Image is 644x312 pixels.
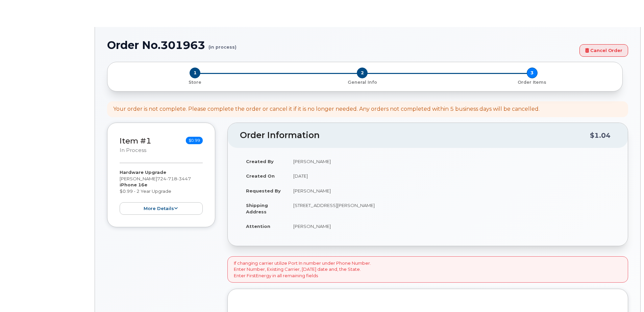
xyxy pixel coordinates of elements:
td: [DATE] [287,168,616,183]
strong: Hardware Upgrade [120,170,166,175]
strong: Requested By [246,188,281,193]
div: $1.04 [590,129,611,142]
a: Cancel Order [579,44,628,57]
small: (in process) [208,39,237,50]
span: 3447 [177,176,191,181]
td: [PERSON_NAME] [287,183,616,198]
td: [PERSON_NAME] [287,154,616,169]
td: [PERSON_NAME] [287,219,616,234]
button: more details [120,202,203,215]
a: Item #1 [120,136,151,146]
a: 1 Store [113,78,277,85]
h1: Order No.301963 [107,39,576,51]
td: [STREET_ADDRESS][PERSON_NAME] [287,198,616,219]
span: 1 [190,68,200,78]
strong: Created By [246,159,274,164]
strong: Attention [246,224,270,229]
p: If changing carrier utilize Port In number under Phone Number. Enter Number, Existing Carrier, [D... [234,260,371,279]
div: Your order is not complete. Please complete the order or cancel it if it is no longer needed. Any... [113,105,540,113]
h2: Order Information [240,131,590,140]
div: [PERSON_NAME] $0.99 - 2 Year Upgrade [120,169,203,215]
strong: Shipping Address [246,203,268,214]
span: 724 [157,176,191,181]
p: General Info [280,79,445,85]
strong: Created On [246,173,275,179]
p: Store [116,79,275,85]
span: 718 [166,176,177,181]
span: $0.99 [186,137,203,144]
strong: iPhone 16e [120,182,147,187]
small: in process [120,147,146,153]
a: 2 General Info [277,78,447,85]
span: 2 [357,68,368,78]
